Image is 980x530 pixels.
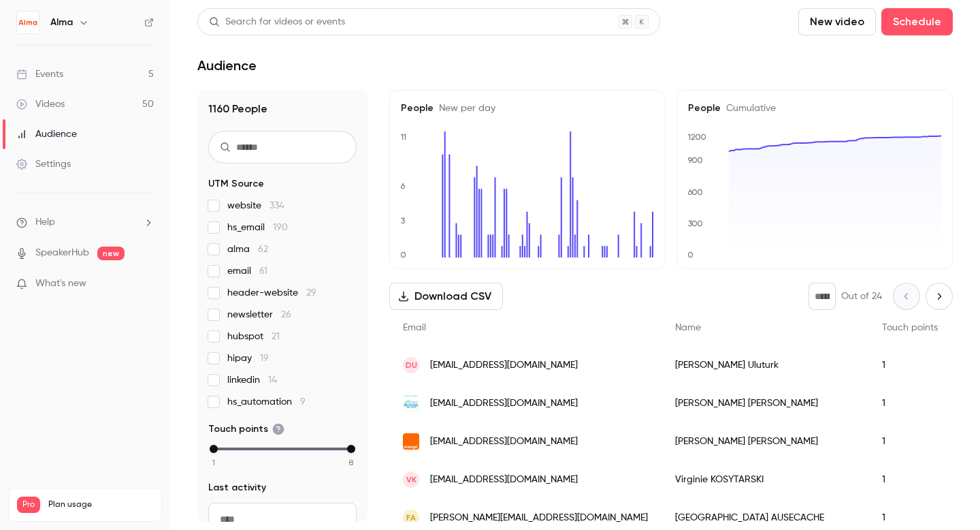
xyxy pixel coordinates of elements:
span: hipay [227,352,269,365]
div: 1 [868,384,951,422]
span: Email [403,323,426,332]
div: max [347,445,355,453]
span: VK [406,473,416,486]
div: [PERSON_NAME] Uluturk [661,346,868,384]
button: Next page [926,283,953,310]
div: Videos [16,97,65,111]
span: 1 [212,456,215,469]
div: Events [16,67,63,81]
h5: People [688,102,941,115]
span: 8 [349,456,353,469]
text: 0 [687,250,693,260]
span: Help [35,215,55,230]
text: 11 [400,132,406,142]
span: [EMAIL_ADDRESS][DOMAIN_NAME] [430,396,578,411]
span: Touch points [882,323,938,332]
div: Settings [16,157,71,171]
img: orange.fr [403,433,419,450]
span: 14 [268,375,277,385]
span: What's new [35,277,86,291]
h5: People [401,102,654,115]
span: [EMAIL_ADDRESS][DOMAIN_NAME] [430,473,578,487]
text: 6 [400,181,406,191]
span: Last activity [208,481,266,495]
img: Alma [17,12,39,33]
span: 334 [269,201,284,211]
span: email [227,264,267,278]
div: 1 [868,461,951,499]
span: 19 [260,354,269,363]
span: [PERSON_NAME][EMAIL_ADDRESS][DOMAIN_NAME] [430,511,648,525]
div: [PERSON_NAME] [PERSON_NAME] [661,422,868,461]
span: [EMAIL_ADDRESS][DOMAIN_NAME] [430,358,578,373]
span: 62 [258,245,268,254]
div: 1 [868,422,951,461]
span: header-website [227,286,316,300]
div: [PERSON_NAME] [PERSON_NAME] [661,384,868,422]
span: Cumulative [721,104,776,113]
span: linkedin [227,373,277,387]
span: 61 [259,266,267,276]
li: help-dropdown-opener [16,215,154,230]
span: Touch points [208,422,284,436]
span: Pro [17,497,40,513]
span: new [97,247,125,260]
h6: Alma [50,16,73,29]
span: alma [227,243,268,256]
div: min [210,445,218,453]
p: Out of 24 [841,290,882,303]
span: hs_automation [227,395,306,409]
span: UTM Source [208,177,264,191]
div: Search for videos or events [209,15,345,29]
span: 9 [300,397,306,407]
span: hs_email [227,221,288,234]
span: 21 [272,332,280,341]
span: Name [675,323,701,332]
span: [EMAIL_ADDRESS][DOMAIN_NAME] [430,435,578,449]
text: 3 [401,216,406,225]
span: website [227,199,284,213]
span: 26 [281,310,291,319]
span: newsletter [227,308,291,322]
h1: 1160 People [208,101,357,117]
span: Plan usage [48,499,153,510]
text: 0 [400,250,406,260]
span: 29 [306,288,316,298]
button: New video [798,8,876,35]
span: FA [406,512,416,524]
span: hubspot [227,330,280,343]
a: SpeakerHub [35,246,89,260]
div: Audience [16,127,77,141]
div: 1 [868,346,951,384]
span: New per day [434,104,495,113]
text: 600 [687,187,703,197]
div: Virginie KOSYTARSKI [661,461,868,499]
h1: Audience [197,57,257,74]
text: 1200 [687,132,706,142]
button: Download CSV [389,283,503,310]
img: lesportesdumontblanc.fr [403,395,419,411]
span: 190 [273,223,288,232]
span: DU [406,359,417,371]
button: Schedule [881,8,953,35]
text: 900 [687,155,703,165]
iframe: Noticeable Trigger [137,278,154,290]
text: 300 [688,219,703,228]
